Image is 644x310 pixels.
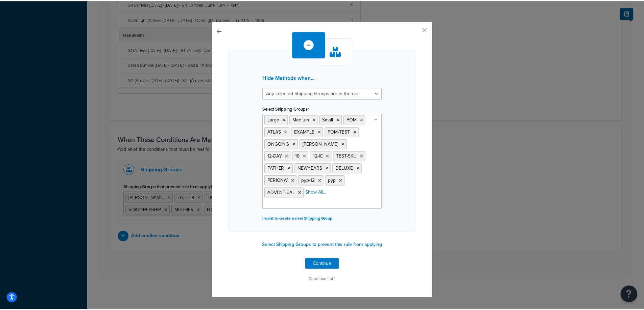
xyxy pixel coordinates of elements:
span: PERIONW [269,177,290,184]
span: FOM-TEST [330,128,353,135]
span: TEST-SKU [339,152,359,160]
span: FOM [349,116,359,123]
span: NEWYEARS [300,165,325,172]
span: ATLAS [269,128,283,135]
span: 16 [297,152,302,160]
span: pyp-12 [304,177,317,184]
p: I want to create a new Shipping Group [264,214,385,223]
label: Select Shipping Groups [264,106,312,112]
span: ADVENT-CAL [269,189,297,196]
span: 12-IC [315,152,325,160]
span: EXAMPLE [296,128,317,135]
span: 12-DAY [269,152,284,160]
span: [PERSON_NAME] [305,140,341,147]
span: DELUXE [338,165,356,172]
span: ONGOING [269,140,291,147]
span: FATHER [269,165,286,172]
span: Medium [295,116,311,123]
p: Condition 1 of 1 [230,275,419,284]
h3: Hide Methods when... [264,75,385,81]
span: Small [325,116,336,123]
button: Select Shipping Groups to prevent this rule from applying [262,240,387,250]
span: Large [269,116,281,123]
span: pyp [331,177,338,184]
button: Continue [308,259,341,270]
a: Show All... [308,189,329,196]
